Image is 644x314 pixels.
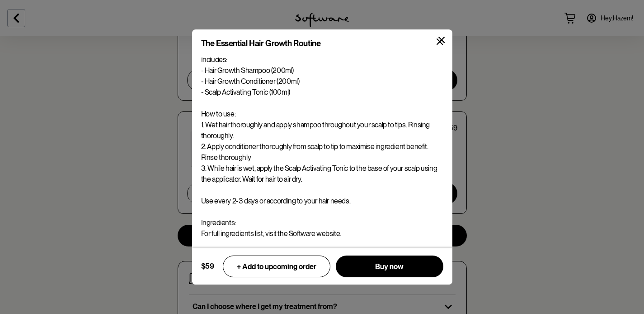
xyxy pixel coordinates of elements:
div: The Essential Hair Growth Routine [201,39,321,49]
button: + Add to upcoming order [223,256,330,277]
button: Buy now [336,256,443,277]
span: + Add to upcoming order [237,262,316,271]
div: $59 [201,261,214,272]
span: Buy now [375,262,404,271]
